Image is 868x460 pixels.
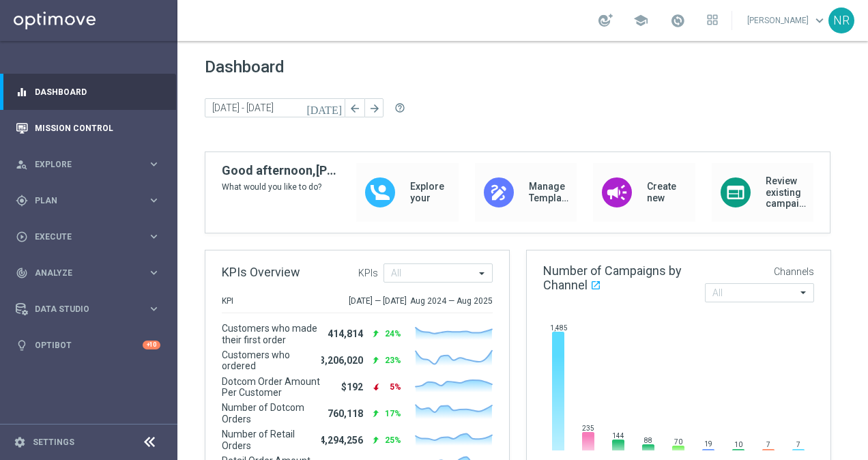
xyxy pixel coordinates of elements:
span: Explore [35,160,147,169]
a: Mission Control [35,110,160,146]
div: Plan [16,195,147,207]
i: play_circle_outline [16,231,28,243]
div: Dashboard [16,74,160,110]
div: Execute [16,231,147,243]
span: Plan [35,197,147,205]
i: keyboard_arrow_right [147,230,160,243]
i: settings [14,436,26,448]
i: keyboard_arrow_right [147,194,160,207]
i: gps_fixed [16,195,28,207]
i: person_search [16,158,28,171]
div: NR [828,8,854,33]
div: Explore [16,158,147,171]
a: Dashboard [35,74,160,110]
button: track_changes Analyze keyboard_arrow_right [15,268,161,278]
i: keyboard_arrow_right [147,158,160,171]
i: keyboard_arrow_right [147,266,160,279]
a: Optibot [35,327,143,363]
span: Execute [35,233,147,241]
i: equalizer [16,86,28,98]
button: gps_fixed Plan keyboard_arrow_right [15,195,161,206]
button: equalizer Dashboard [15,87,161,98]
span: keyboard_arrow_down [812,13,827,28]
a: Settings [33,438,74,446]
span: Analyze [35,269,147,277]
i: keyboard_arrow_right [147,302,160,315]
a: [PERSON_NAME]keyboard_arrow_down [746,10,828,31]
button: person_search Explore keyboard_arrow_right [15,159,161,170]
button: lightbulb Optibot +10 [15,340,161,351]
button: Data Studio keyboard_arrow_right [15,304,161,315]
span: school [633,13,648,28]
div: +10 [143,341,160,349]
span: Data Studio [35,305,147,313]
div: Optibot [16,327,160,363]
div: Analyze [16,267,147,279]
i: track_changes [16,267,28,279]
div: Data Studio [16,303,147,315]
i: lightbulb [16,339,28,351]
button: Mission Control [15,123,161,134]
button: play_circle_outline Execute keyboard_arrow_right [15,231,161,242]
div: Mission Control [16,110,160,146]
